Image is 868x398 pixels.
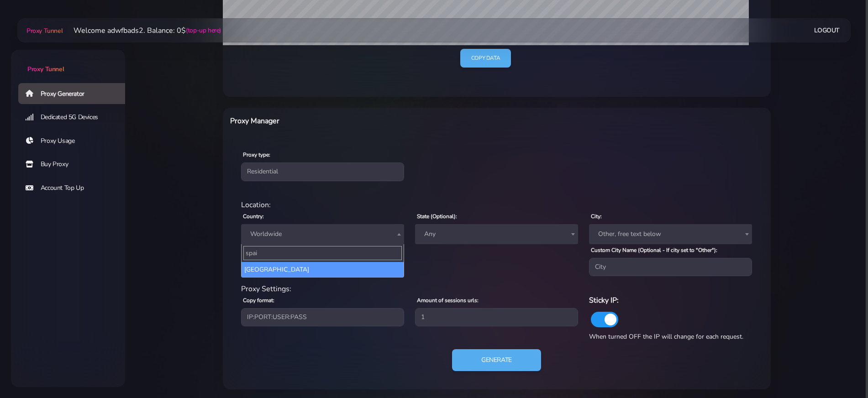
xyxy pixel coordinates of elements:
input: Search [243,246,402,260]
iframe: Webchat Widget [824,354,857,387]
input: City [589,258,752,276]
a: (top-up here) [186,26,221,35]
label: Custom City Name (Optional - If city set to "Other"): [591,246,717,254]
li: [GEOGRAPHIC_DATA] [242,262,404,277]
label: Country: [243,212,264,220]
span: When turned OFF the IP will change for each request. [589,332,743,341]
h6: Sticky IP: [589,294,752,306]
a: Dedicated 5G Devices [18,107,132,128]
a: Proxy Usage [18,131,132,152]
span: Proxy Tunnel [27,65,64,73]
label: Amount of sessions urls: [417,296,479,304]
div: Location: [236,199,758,210]
label: Copy format: [243,296,274,304]
a: Proxy Tunnel [11,50,125,74]
span: Worldwide [241,224,404,244]
label: Proxy type: [243,151,270,159]
a: Proxy Tunnel [25,23,63,38]
span: Other, free text below [594,228,747,241]
a: Proxy Generator [18,83,132,104]
a: Buy Proxy [18,154,132,175]
span: Any [415,224,578,244]
span: Other, free text below [589,224,752,244]
label: State (Optional): [417,212,457,220]
label: City: [591,212,602,220]
a: Copy data [460,49,511,68]
h6: Proxy Manager [230,115,537,127]
span: Worldwide [247,228,399,241]
li: Welcome adwfbads2. Balance: 0$ [63,25,221,36]
a: Logout [814,22,840,39]
span: Proxy Tunnel [26,26,63,35]
button: Generate [452,349,541,371]
div: Proxy Settings: [236,283,758,294]
a: Account Top Up [18,178,132,199]
span: Any [421,228,573,241]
